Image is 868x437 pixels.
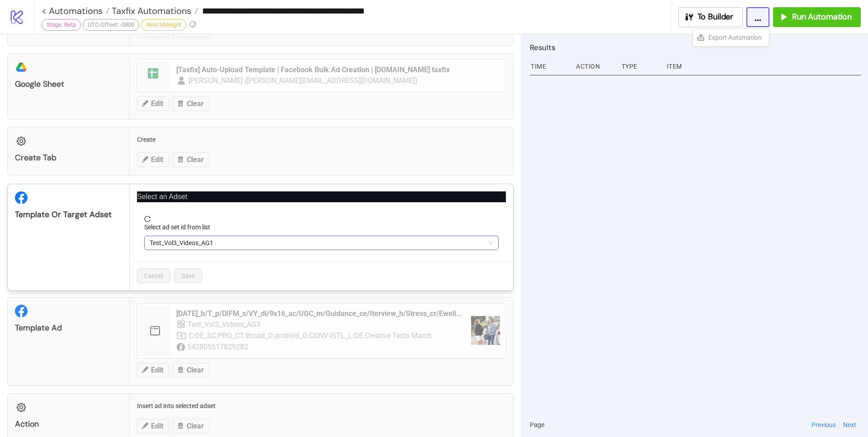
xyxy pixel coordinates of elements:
div: Time [530,58,569,75]
span: Run Automation [792,12,852,22]
span: Page [530,420,544,430]
span: close [500,191,506,197]
div: UTC-Offset: -0800 [83,19,139,31]
button: Run Automation [773,7,861,27]
a: < Automations [42,6,109,15]
div: Action [575,58,614,75]
label: Select ad set id from list [144,222,216,232]
button: To Builder [678,7,743,27]
div: Next Midnight [141,19,186,31]
div: Item [666,58,861,75]
button: Previous [809,420,839,430]
span: reload [144,216,499,222]
h2: Results [530,42,861,53]
a: Taxfix Automations [109,6,198,15]
p: Select an Adset [137,191,506,202]
button: Cancel [137,269,170,283]
div: Type [621,58,660,75]
a: Export Automation [693,29,769,46]
span: Export Automation [708,33,762,42]
span: To Builder [698,12,734,22]
button: Save [174,269,202,283]
button: Next [840,420,859,430]
span: Taxfix Automations [109,5,191,17]
div: Stage: Beta [42,19,81,31]
div: Template or Target Adset [15,209,122,220]
button: ... [746,7,769,27]
span: Test_Vol3_Videos_AG1 [150,236,493,250]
